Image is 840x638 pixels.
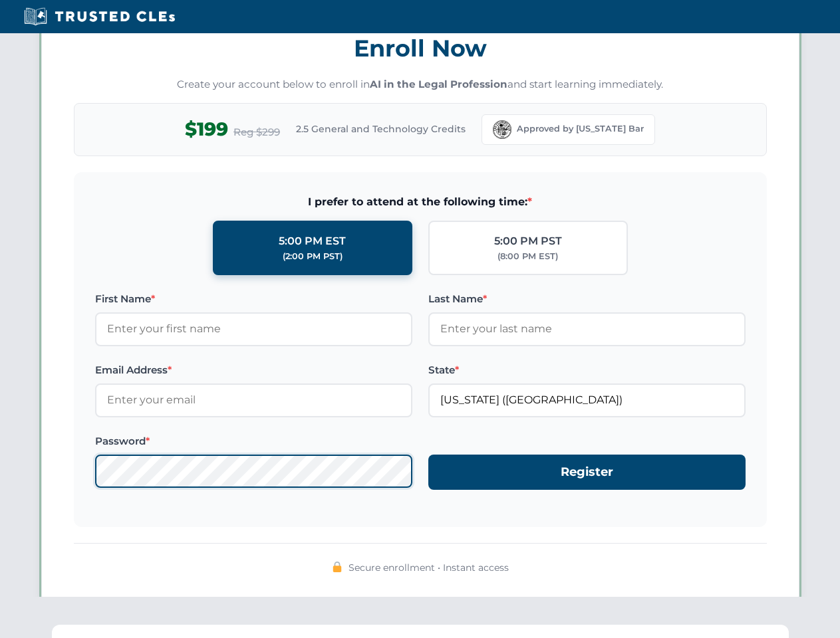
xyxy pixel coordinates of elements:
[279,233,346,250] div: 5:00 PM EST
[428,362,746,378] label: State
[493,120,511,139] img: Florida Bar
[428,312,746,346] input: Enter your last name
[349,560,509,575] span: Secure enrollment • Instant access
[283,250,343,263] div: (2:00 PM PST)
[296,122,466,136] span: 2.5 General and Technology Credits
[20,7,179,27] img: Trusted CLEs
[497,250,558,263] div: (8:00 PM EST)
[185,114,228,144] span: $199
[517,122,644,136] span: Approved by [US_STATE] Bar
[95,383,412,417] input: Enter your email
[95,291,412,307] label: First Name
[494,233,562,250] div: 5:00 PM PST
[370,78,507,90] strong: AI in the Legal Profession
[428,455,746,490] button: Register
[95,362,412,378] label: Email Address
[74,77,767,92] p: Create your account below to enroll in and start learning immediately.
[95,312,412,346] input: Enter your first name
[95,193,746,211] span: I prefer to attend at the following time:
[95,433,412,449] label: Password
[332,562,343,572] img: 🔒
[74,27,767,69] h3: Enroll Now
[428,383,746,417] input: Florida (FL)
[233,124,280,140] span: Reg $299
[428,291,746,307] label: Last Name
